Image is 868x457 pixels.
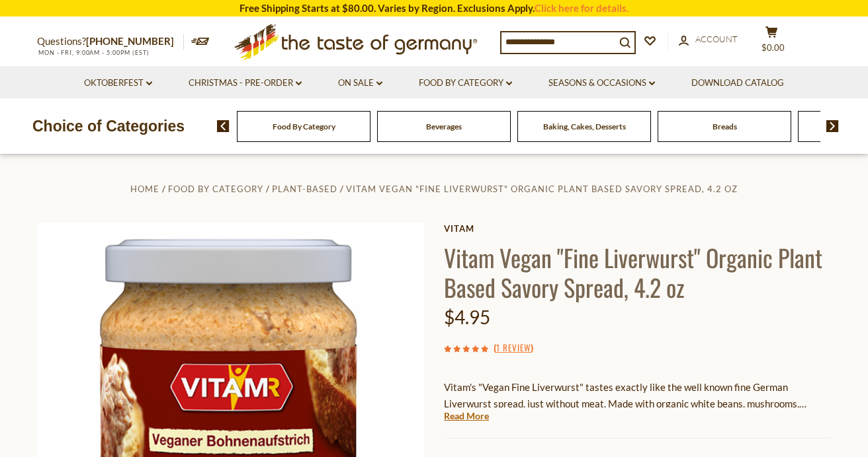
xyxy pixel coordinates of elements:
[679,32,738,47] a: Account
[494,341,533,354] span: ( )
[338,76,382,90] a: On Sale
[535,2,629,14] a: Click here for details.
[695,34,738,44] span: Account
[761,42,785,53] span: $0.00
[444,379,831,412] p: Vitam's "Vegan Fine Liverwurst" tastes exactly like the well known fine German Liverwurst spread,...
[217,120,230,132] img: previous arrow
[86,35,174,47] a: [PHONE_NUMBER]
[444,223,831,234] a: Vitam
[130,184,159,194] a: Home
[419,76,512,90] a: Food By Category
[543,122,626,131] a: Baking, Cakes, Desserts
[189,76,302,90] a: Christmas - PRE-ORDER
[272,184,337,194] a: Plant-Based
[84,76,152,90] a: Oktoberfest
[496,341,531,355] a: 1 Review
[548,76,655,90] a: Seasons & Occasions
[444,306,490,328] span: $4.95
[826,120,839,132] img: next arrow
[691,76,784,90] a: Download Catalog
[444,409,489,423] a: Read More
[426,122,462,131] a: Beverages
[444,242,831,302] h1: Vitam Vegan "Fine Liverwurst" Organic Plant Based Savory Spread, 4.2 oz
[713,122,737,131] a: Breads
[346,184,738,194] a: Vitam Vegan "Fine Liverwurst" Organic Plant Based Savory Spread, 4.2 oz
[168,184,263,194] a: Food By Category
[273,122,335,131] a: Food By Category
[37,49,150,56] span: MON - FRI, 9:00AM - 5:00PM (EST)
[37,33,184,50] p: Questions?
[752,26,791,59] button: $0.00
